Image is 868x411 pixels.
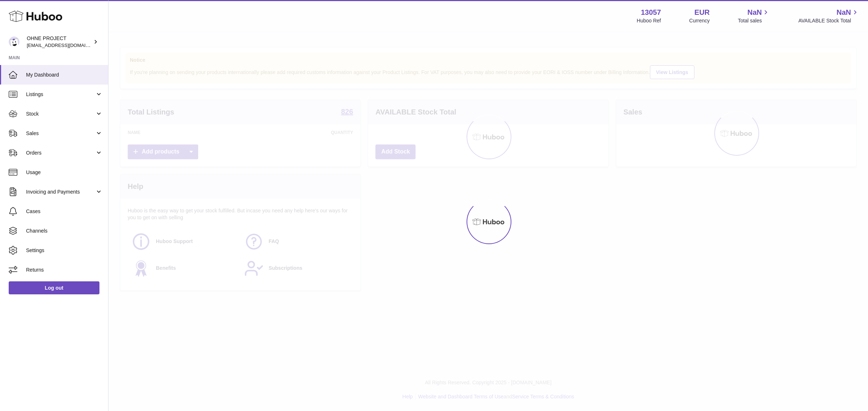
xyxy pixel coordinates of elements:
span: Returns [26,267,103,273]
a: NaN AVAILABLE Stock Total [798,8,859,24]
img: internalAdmin-13057@internal.huboo.com [9,36,20,47]
span: Listings [26,91,95,98]
div: Huboo Ref [637,17,661,24]
strong: EUR [694,8,710,17]
span: Orders [26,150,95,156]
a: NaN Total sales [738,8,770,24]
span: Channels [26,228,103,234]
div: OHNE PROJECT [27,35,92,49]
span: [EMAIL_ADDRESS][DOMAIN_NAME] [27,42,106,48]
span: Total sales [738,17,770,24]
span: NaN [747,8,762,17]
span: Cases [26,208,103,215]
div: Currency [689,17,710,24]
span: Stock [26,111,95,117]
span: Settings [26,247,103,254]
span: My Dashboard [26,72,103,78]
span: AVAILABLE Stock Total [798,17,859,24]
span: NaN [837,8,851,17]
span: Sales [26,130,95,137]
span: Usage [26,169,103,176]
a: Log out [9,281,99,294]
span: Invoicing and Payments [26,189,95,195]
strong: 13057 [641,8,661,17]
